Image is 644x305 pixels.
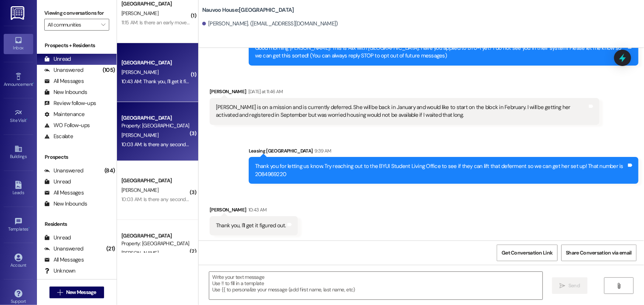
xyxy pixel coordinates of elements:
[121,141,446,148] div: 10:03 AM: Is there any secondary tag I need to get for my bike so while I'm at work or school dur...
[44,189,84,197] div: All Messages
[121,187,158,193] span: [PERSON_NAME]
[48,19,97,31] input: All communities
[313,147,331,155] div: 9:39 AM
[497,245,557,261] button: Get Conversation Link
[255,162,627,178] div: Thank you for letting us know. Try reaching out to the BYUI Student Living Office to see if they ...
[121,240,190,248] div: Property: [GEOGRAPHIC_DATA]
[4,106,33,126] a: Site Visit •
[44,111,85,118] div: Maintenance
[121,78,208,85] div: 10:43 AM: Thank you, I'll get it figured out.
[66,288,96,296] span: New Message
[202,6,294,14] b: Nauvoo House: [GEOGRAPHIC_DATA]
[44,7,109,19] label: Viewing conversations for
[247,88,283,95] div: [DATE] at 11:46 AM
[552,277,588,294] button: Send
[37,220,117,228] div: Residents
[4,251,33,271] a: Account
[44,77,84,85] div: All Messages
[44,178,71,186] div: Unread
[566,249,632,257] span: Share Conversation via email
[121,232,190,240] div: [GEOGRAPHIC_DATA]
[44,200,87,208] div: New Inbounds
[121,177,190,185] div: [GEOGRAPHIC_DATA]
[44,267,76,275] div: Unknown
[121,69,158,76] span: [PERSON_NAME]
[27,117,28,122] span: •
[121,114,190,122] div: [GEOGRAPHIC_DATA]
[44,66,83,74] div: Unanswered
[104,243,117,255] div: (21)
[568,282,580,290] span: Send
[210,206,298,216] div: [PERSON_NAME]
[502,249,552,257] span: Get Conversation Link
[121,10,158,17] span: [PERSON_NAME]
[247,206,267,214] div: 10:43 AM
[121,122,190,130] div: Property: [GEOGRAPHIC_DATA]
[101,22,105,28] i: 
[28,225,30,231] span: •
[44,88,87,96] div: New Inbounds
[255,44,627,60] div: Good morning [PERSON_NAME]! This is Alix with [GEOGRAPHIC_DATA]. Have you applied to BYU-I yet? I...
[44,133,73,140] div: Escalate
[202,20,338,28] div: [PERSON_NAME]. ([EMAIL_ADDRESS][DOMAIN_NAME])
[44,99,96,107] div: Review follow-ups
[210,88,599,98] div: [PERSON_NAME]
[103,165,117,176] div: (84)
[11,6,26,20] img: ResiDesk Logo
[4,143,33,162] a: Buildings
[4,179,33,199] a: Leads
[49,287,104,298] button: New Message
[121,59,190,67] div: [GEOGRAPHIC_DATA]
[560,283,565,289] i: 
[44,55,71,63] div: Unread
[44,122,90,129] div: WO Follow-ups
[121,196,446,203] div: 10:03 AM: Is there any secondary tag I need to get for my bike so while I'm at work or school dur...
[216,104,588,119] div: [PERSON_NAME] is on a mission and is currently deferred. She will be back in January and would li...
[101,64,117,76] div: (105)
[121,250,158,256] span: [PERSON_NAME]
[44,234,71,242] div: Unread
[561,245,637,261] button: Share Conversation via email
[216,222,286,229] div: Thank you, I'll get it figured out.
[44,256,84,264] div: All Messages
[44,167,83,175] div: Unanswered
[616,283,622,289] i: 
[33,81,34,86] span: •
[57,290,63,295] i: 
[121,132,158,139] span: [PERSON_NAME]
[121,19,228,26] div: 11:15 AM: Is there an early move in option available?
[249,147,638,157] div: Leasing [GEOGRAPHIC_DATA]
[4,34,33,54] a: Inbox
[37,42,117,49] div: Prospects + Residents
[37,153,117,161] div: Prospects
[4,215,33,235] a: Templates •
[44,245,83,253] div: Unanswered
